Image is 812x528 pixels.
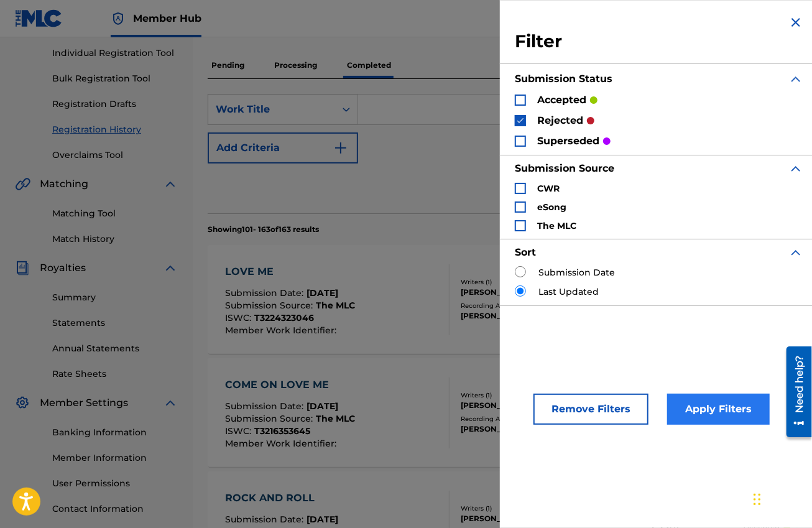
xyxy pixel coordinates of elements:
[750,468,812,528] iframe: Chat Widget
[40,396,128,410] span: Member Settings
[788,72,803,86] img: expand
[52,123,178,136] a: Registration History
[461,424,589,435] div: [PERSON_NAME]
[52,149,178,162] a: Overclaims Tool
[537,113,583,128] p: rejected
[163,396,178,410] img: expand
[515,73,612,85] strong: Submission Status
[461,513,589,524] div: [PERSON_NAME]
[461,414,589,424] div: Recording Artists ( 1 )
[225,401,307,412] span: Submission Date :
[333,141,348,155] img: 9d2ae6d4665cec9f34b9.svg
[52,72,178,85] a: Bulk Registration Tool
[52,233,178,246] a: Match History
[133,11,201,25] span: Member Hub
[788,161,803,176] img: expand
[461,391,589,400] div: Writers ( 1 )
[15,261,30,276] img: Royalties
[225,413,316,424] span: Submission Source :
[225,325,339,336] span: Member Work Identifier :
[307,401,338,412] span: [DATE]
[15,177,30,192] img: Matching
[15,396,30,410] img: Member Settings
[515,246,536,258] strong: Sort
[537,220,576,231] strong: The MLC
[225,300,316,311] span: Submission Source :
[52,503,178,516] a: Contact Information
[225,264,355,279] div: LOVE ME
[40,261,86,276] span: Royalties
[216,102,328,117] div: Work Title
[316,413,355,424] span: The MLC
[667,394,770,425] button: Apply Filters
[254,312,314,323] span: T3224323046
[343,52,395,78] p: Completed
[537,183,560,194] strong: CWR
[777,342,812,442] iframe: Resource Center
[516,116,525,125] img: checkbox
[533,394,648,425] button: Remove Filters
[52,207,178,220] a: Matching Tool
[537,134,599,149] p: superseded
[254,425,310,437] span: T3216353645
[461,277,589,287] div: Writers ( 1 )
[515,30,803,53] h3: Filter
[788,15,803,30] img: close
[225,514,307,525] span: Submission Date :
[537,201,566,213] strong: eSong
[461,504,589,513] div: Writers ( 1 )
[111,11,126,26] img: Top Rightsholder
[52,291,178,304] a: Summary
[316,300,355,311] span: The MLC
[307,287,338,299] span: [DATE]
[515,162,614,174] strong: Submission Source
[208,94,797,213] form: Search Form
[52,477,178,490] a: User Permissions
[538,266,615,279] label: Submission Date
[461,301,589,310] div: Recording Artists ( 1 )
[307,514,338,525] span: [DATE]
[538,285,599,299] label: Last Updated
[52,317,178,330] a: Statements
[461,310,589,322] div: [PERSON_NAME]
[15,9,63,27] img: MLC Logo
[461,400,589,411] div: [PERSON_NAME]
[225,287,307,299] span: Submission Date :
[270,52,321,78] p: Processing
[52,47,178,60] a: Individual Registration Tool
[208,132,358,164] button: Add Criteria
[225,312,254,323] span: ISWC :
[52,98,178,111] a: Registration Drafts
[208,224,319,235] p: Showing 101 - 163 of 163 results
[208,52,248,78] p: Pending
[52,342,178,355] a: Annual Statements
[788,245,803,260] img: expand
[52,452,178,465] a: Member Information
[52,426,178,439] a: Banking Information
[208,245,797,354] a: LOVE MESubmission Date:[DATE]Submission Source:The MLCISWC:T3224323046Member Work Identifier:Writ...
[225,438,339,449] span: Member Work Identifier :
[40,177,88,192] span: Matching
[461,287,589,298] div: [PERSON_NAME]
[208,358,797,467] a: COME ON LOVE MESubmission Date:[DATE]Submission Source:The MLCISWC:T3216353645Member Work Identif...
[163,261,178,276] img: expand
[163,177,178,192] img: expand
[537,93,586,108] p: accepted
[225,377,355,392] div: COME ON LOVE ME
[225,491,355,506] div: ROCK AND ROLL
[52,368,178,381] a: Rate Sheets
[754,481,761,518] div: Drag
[225,425,254,437] span: ISWC :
